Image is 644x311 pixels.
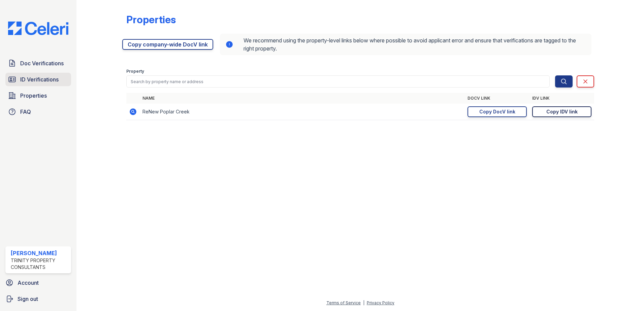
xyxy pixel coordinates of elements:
div: [PERSON_NAME] [11,249,68,257]
a: Doc Verifications [5,57,71,70]
a: Account [3,276,74,289]
a: ID Verifications [5,73,71,86]
label: Property [126,69,144,74]
span: ID Verifications [20,75,59,83]
a: Terms of Service [326,300,361,305]
a: Properties [5,89,71,102]
div: Copy DocV link [479,108,515,115]
td: ReNew Poplar Creek [140,104,465,120]
span: FAQ [20,108,31,116]
th: Name [140,93,465,104]
a: Sign out [3,292,74,306]
a: Copy DocV link [468,106,527,117]
div: We recommend using the property-level links below where possible to avoid applicant error and ens... [220,34,591,55]
div: Copy IDV link [546,108,578,115]
div: Trinity Property Consultants [11,257,68,271]
div: | [363,300,364,305]
input: Search by property name or address [126,75,550,88]
span: Doc Verifications [20,59,64,67]
div: Properties [126,13,176,26]
th: DocV Link [465,93,529,104]
img: CE_Logo_Blue-a8612792a0a2168367f1c8372b55b34899dd931a85d93a1a3d3e32e68fde9ad4.png [3,22,74,35]
a: Privacy Policy [367,300,394,305]
th: IDV Link [529,93,594,104]
a: Copy company-wide DocV link [122,39,213,50]
a: FAQ [5,105,71,118]
span: Sign out [18,295,38,303]
span: Properties [20,92,47,100]
a: Copy IDV link [532,106,591,117]
span: Account [18,279,39,287]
